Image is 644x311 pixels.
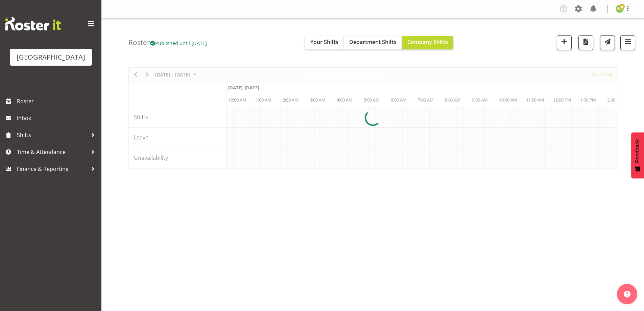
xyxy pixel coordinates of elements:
[17,96,98,106] span: Roster
[631,132,644,178] button: Feedback - Show survey
[557,35,572,50] button: Add a new shift
[17,130,88,140] span: Shifts
[616,5,624,13] img: emma-dowman11789.jpg
[349,38,397,46] span: Department Shifts
[5,17,61,30] img: Rosterit website logo
[344,36,402,49] button: Department Shifts
[17,164,88,174] span: Finance & Reporting
[620,35,635,50] button: Filter Shifts
[17,113,98,123] span: Inbox
[407,38,448,46] span: Company Shifts
[128,39,207,46] h4: Roster
[600,35,615,50] button: Send a list of all shifts for the selected filtered period to all rostered employees.
[624,291,630,297] img: help-xxl-2.png
[17,147,88,157] span: Time & Attendance
[310,38,338,46] span: Your Shifts
[150,40,207,46] span: Published until [DATE]
[305,36,344,49] button: Your Shifts
[635,139,641,163] span: Feedback
[402,36,453,49] button: Company Shifts
[578,35,593,50] button: Download a PDF of the roster according to the set date range.
[17,52,85,62] div: [GEOGRAPHIC_DATA]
